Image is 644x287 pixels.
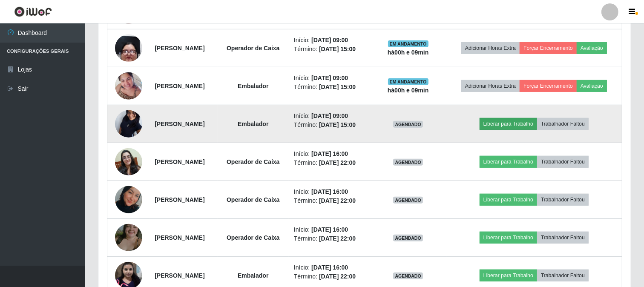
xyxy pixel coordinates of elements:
button: Avaliação [577,80,607,92]
time: [DATE] 22:00 [319,273,356,280]
button: Trabalhador Faltou [537,270,589,281]
button: Forçar Encerramento [520,80,577,92]
strong: [PERSON_NAME] [155,196,204,203]
strong: Embalador [238,272,268,279]
strong: Operador de Caixa [227,158,280,165]
li: Início: [294,36,365,45]
strong: [PERSON_NAME] [155,83,204,89]
button: Trabalhador Faltou [537,156,589,168]
li: Início: [294,112,365,121]
time: [DATE] 09:00 [311,75,348,81]
li: Início: [294,225,365,234]
span: AGENDADO [393,273,423,279]
li: Início: [294,149,365,158]
img: 1754064940964.jpeg [115,148,142,175]
time: [DATE] 22:00 [319,159,356,166]
li: Término: [294,272,365,281]
li: Início: [294,74,365,83]
li: Término: [294,83,365,92]
strong: [PERSON_NAME] [155,121,204,127]
button: Liberar para Trabalho [480,156,537,168]
time: [DATE] 16:00 [311,188,348,195]
li: Início: [294,263,365,272]
time: [DATE] 15:00 [319,121,356,128]
button: Trabalhador Faltou [537,194,589,206]
time: [DATE] 16:00 [311,226,348,233]
button: Liberar para Trabalho [480,118,537,130]
time: [DATE] 16:00 [311,264,348,271]
time: [DATE] 15:00 [319,46,356,52]
span: AGENDADO [393,235,423,241]
strong: Operador de Caixa [227,45,280,52]
strong: [PERSON_NAME] [155,45,204,52]
li: Término: [294,45,365,54]
span: EM ANDAMENTO [388,78,428,85]
button: Adicionar Horas Extra [461,80,520,92]
span: AGENDADO [393,159,423,166]
time: [DATE] 09:00 [311,37,348,43]
time: [DATE] 09:00 [311,112,348,119]
span: AGENDADO [393,197,423,204]
span: AGENDADO [393,121,423,128]
time: [DATE] 15:00 [319,83,356,90]
time: [DATE] 22:00 [319,235,356,242]
time: [DATE] 22:00 [319,197,356,204]
li: Término: [294,234,365,243]
img: CoreUI Logo [14,6,52,17]
button: Liberar para Trabalho [480,232,537,244]
li: Término: [294,196,365,205]
strong: há 00 h e 09 min [388,87,429,94]
li: Término: [294,121,365,129]
strong: [PERSON_NAME] [155,272,204,279]
button: Liberar para Trabalho [480,194,537,206]
button: Liberar para Trabalho [480,270,537,281]
strong: Embalador [238,121,268,127]
button: Adicionar Horas Extra [461,42,520,54]
strong: Operador de Caixa [227,196,280,203]
button: Trabalhador Faltou [537,118,589,130]
img: 1739783005889.jpeg [115,179,142,221]
img: 1748467830576.jpeg [115,18,142,78]
time: [DATE] 16:00 [311,150,348,157]
strong: [PERSON_NAME] [155,234,204,241]
strong: Operador de Caixa [227,234,280,241]
span: EM ANDAMENTO [388,40,428,47]
img: 1737811794614.jpeg [115,213,142,262]
img: 1742948591558.jpeg [115,94,142,154]
button: Trabalhador Faltou [537,232,589,244]
button: Avaliação [577,42,607,54]
li: Início: [294,187,365,196]
strong: há 00 h e 09 min [388,49,429,56]
button: Forçar Encerramento [520,42,577,54]
strong: [PERSON_NAME] [155,158,204,165]
li: Término: [294,158,365,167]
img: 1729599385947.jpeg [115,68,142,104]
strong: Embalador [238,83,268,89]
